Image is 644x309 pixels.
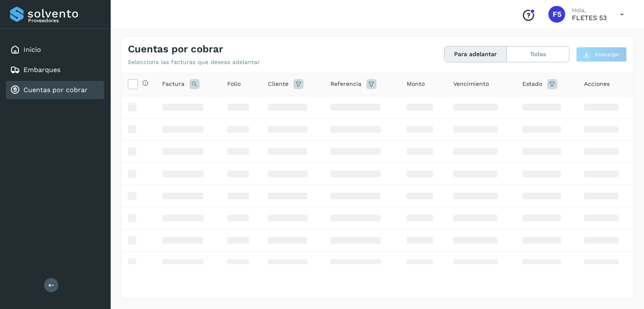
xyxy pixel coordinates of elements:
[6,41,104,59] div: Inicio
[572,7,607,14] p: Hola,
[268,80,288,88] span: Cliente
[572,14,607,22] p: FLETES 53
[128,59,260,66] p: Selecciona las facturas que deseas adelantar
[162,80,184,88] span: Factura
[407,80,425,88] span: Monto
[522,80,542,88] span: Estado
[453,80,489,88] span: Vencimiento
[23,46,41,54] a: Inicio
[584,80,610,88] span: Acciones
[23,86,88,94] a: Cuentas por cobrar
[23,66,60,74] a: Embarques
[6,81,104,99] div: Cuentas por cobrar
[227,80,241,88] span: Folio
[507,46,569,62] button: Todas
[6,61,104,79] div: Embarques
[444,46,507,62] button: Para adelantar
[576,47,627,62] button: Descargar
[128,43,223,55] h4: Cuentas por cobrar
[330,80,361,88] span: Referencia
[595,51,620,58] span: Descargar
[28,18,101,23] p: Proveedores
